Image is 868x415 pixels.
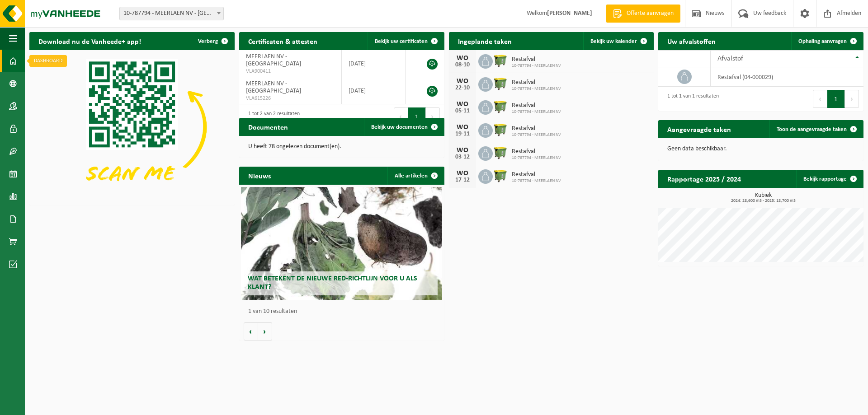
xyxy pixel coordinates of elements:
[258,322,272,340] button: Volgende
[375,38,428,44] span: Bekijk uw certificaten
[796,170,863,188] a: Bekijk rapportage
[624,9,676,18] span: Offerte aanvragen
[493,76,508,91] img: WB-1100-HPE-GN-51
[845,90,859,108] button: Next
[512,86,561,92] span: 10-787794 - MEERLAEN NV
[453,78,472,85] div: WO
[827,90,845,108] button: 1
[512,155,561,161] span: 10-787794 - MEERLAEN NV
[368,32,443,50] a: Bekijk uw certificaten
[394,107,408,126] button: Previous
[777,126,847,132] span: Toon de aangevraagde taken
[453,62,472,68] div: 08-10
[191,32,234,50] button: Verberg
[371,124,428,130] span: Bekijk uw documenten
[342,50,405,77] td: [DATE]
[246,53,301,67] span: MEERLAEN NV - [GEOGRAPHIC_DATA]
[364,118,443,136] a: Bekijk uw documenten
[453,85,472,91] div: 22-10
[493,99,508,114] img: WB-1100-HPE-GN-51
[663,192,863,203] h3: Kubiek
[239,118,297,135] h2: Documenten
[246,80,301,94] span: MEERLAEN NV - [GEOGRAPHIC_DATA]
[453,170,472,177] div: WO
[658,32,725,50] h2: Uw afvalstoffen
[453,108,472,114] div: 05-11
[663,89,719,109] div: 1 tot 1 van 1 resultaten
[493,168,508,183] img: WB-1100-HPE-GN-51
[408,107,426,126] button: 1
[512,171,561,178] span: Restafval
[120,7,223,20] span: 10-787794 - MEERLAEN NV - GENT
[453,147,472,154] div: WO
[248,144,435,150] p: U heeft 78 ongelezen document(en).
[493,53,508,68] img: WB-1100-HPE-GN-51
[717,55,743,62] span: Afvalstof
[813,90,827,108] button: Previous
[769,120,863,138] a: Toon de aangevraagde taken
[711,67,863,87] td: restafval (04-000029)
[29,50,235,204] img: Download de VHEPlus App
[512,132,561,138] span: 10-787794 - MEERLAEN NV
[244,322,258,340] button: Vorige
[547,10,592,17] strong: [PERSON_NAME]
[493,122,508,137] img: WB-1100-HPE-GN-51
[512,125,561,132] span: Restafval
[667,146,854,152] p: Geen data beschikbaar.
[512,102,561,109] span: Restafval
[606,5,680,23] a: Offerte aanvragen
[791,32,863,50] a: Ophaling aanvragen
[658,120,740,138] h2: Aangevraagde taken
[248,308,440,315] p: 1 van 10 resultaten
[241,187,442,300] a: Wat betekent de nieuwe RED-richtlijn voor u als klant?
[512,79,561,86] span: Restafval
[198,38,218,44] span: Verberg
[512,109,561,115] span: 10-787794 - MEERLAEN NV
[663,199,863,203] span: 2024: 28,600 m3 - 2025: 18,700 m3
[239,32,326,50] h2: Certificaten & attesten
[512,63,561,69] span: 10-787794 - MEERLAEN NV
[119,7,224,20] span: 10-787794 - MEERLAEN NV - GENT
[798,38,847,44] span: Ophaling aanvragen
[453,55,472,62] div: WO
[493,145,508,160] img: WB-1100-HPE-GN-51
[244,107,300,126] div: 1 tot 2 van 2 resultaten
[29,32,150,50] h2: Download nu de Vanheede+ app!
[453,101,472,108] div: WO
[453,154,472,160] div: 03-12
[658,170,750,187] h2: Rapportage 2025 / 2024
[387,167,443,185] a: Alle artikelen
[590,38,637,44] span: Bekijk uw kalender
[453,177,472,183] div: 17-12
[342,77,405,104] td: [DATE]
[512,56,561,63] span: Restafval
[426,107,440,126] button: Next
[449,32,521,50] h2: Ingeplande taken
[583,32,653,50] a: Bekijk uw kalender
[248,275,417,291] span: Wat betekent de nieuwe RED-richtlijn voor u als klant?
[453,131,472,137] div: 19-11
[512,148,561,155] span: Restafval
[239,167,280,184] h2: Nieuws
[246,95,335,102] span: VLA615226
[246,68,335,75] span: VLA900411
[453,124,472,131] div: WO
[512,178,561,184] span: 10-787794 - MEERLAEN NV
